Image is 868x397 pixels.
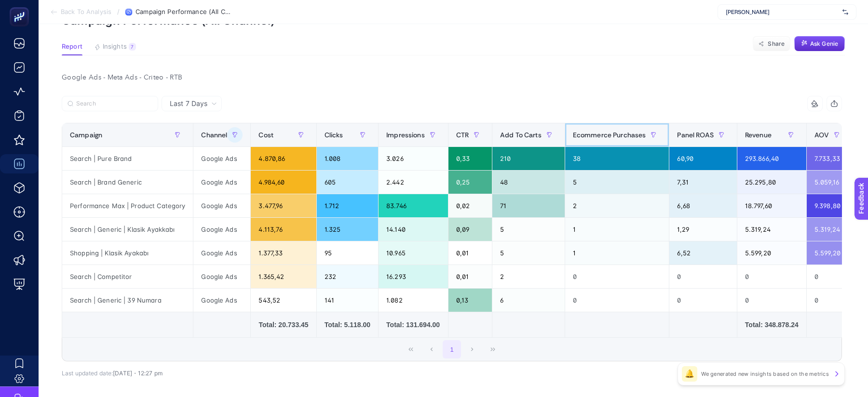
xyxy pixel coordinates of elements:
span: Last updated date: [62,370,113,377]
span: Revenue [745,131,772,139]
div: 1.712 [317,194,378,217]
div: 1 [565,241,669,265]
div: 1.377,33 [251,241,316,265]
div: Google Ads [193,171,250,194]
div: 18.797,60 [737,194,806,217]
span: Share [768,40,785,48]
div: 7,31 [669,171,736,194]
div: 0 [669,265,736,288]
div: Last 7 Days [62,111,842,377]
div: 5.599,20 [807,241,852,265]
div: 2.442 [379,171,448,194]
div: Google Ads - Meta Ads - Criteo - RTB [54,71,850,84]
div: 16.293 [379,265,448,288]
div: 0,02 [448,194,492,217]
span: Panel ROAS [677,131,713,139]
div: 141 [317,289,378,312]
div: 1.008 [317,147,378,170]
div: Google Ads [193,289,250,312]
div: 6,68 [669,194,736,217]
div: 0,01 [448,265,492,288]
div: Google Ads [193,265,250,288]
div: Search | Competitor [62,265,193,288]
span: AOV [814,131,829,139]
div: 0,01 [448,241,492,265]
div: 5.319,24 [737,218,806,241]
div: Search | Pure Brand [62,147,193,170]
div: 4.984,60 [251,171,316,194]
div: 543,52 [251,289,316,312]
div: Performance Max | Product Category [62,194,193,217]
div: 25.295,80 [737,171,806,194]
p: We generated new insights based on the metrics [701,370,829,378]
span: Feedback [6,3,37,11]
span: CTR [456,131,469,139]
div: Total: 5.118.00 [325,320,370,330]
span: Add To Carts [500,131,542,139]
div: 6 [492,289,565,312]
div: 3.477,96 [251,194,316,217]
div: 5 [492,241,565,265]
span: Clicks [325,131,343,139]
div: Search | Generic | 39 Numara [62,289,193,312]
button: Share [753,36,790,52]
div: 4.113,76 [251,218,316,241]
div: Google Ads [193,147,250,170]
div: 48 [492,171,565,194]
div: Google Ads [193,194,250,217]
div: 14.140 [379,218,448,241]
div: 1.325 [317,218,378,241]
div: 0,09 [448,218,492,241]
button: Ask Genie [794,36,845,52]
div: 10.965 [379,241,448,265]
input: Search [76,100,152,107]
div: 0 [669,289,736,312]
div: 2 [492,265,565,288]
div: 7 [129,43,136,51]
span: / [117,8,120,15]
span: Back To Analysis [61,8,111,16]
div: 1 [565,218,669,241]
div: 5.599,20 [737,241,806,265]
div: 60,90 [669,147,736,170]
span: Last 7 Days [170,99,207,108]
div: 0,13 [448,289,492,312]
div: 1.082 [379,289,448,312]
div: 71 [492,194,565,217]
span: Channel [201,131,227,139]
div: Shopping | Klasik Ayakabı [62,241,193,265]
button: 1 [443,340,461,358]
div: 4.870,86 [251,147,316,170]
div: 1.365,42 [251,265,316,288]
span: [PERSON_NAME] [726,8,839,16]
div: 5.319,24 [807,218,852,241]
div: 7.733,33 [807,147,852,170]
div: 0 [737,265,806,288]
div: Total: 131.694.00 [386,320,440,330]
div: Search | Generic | Klasik Ayakkabı [62,218,193,241]
div: 0 [737,289,806,312]
img: svg%3e [842,7,848,17]
div: 🔔 [682,366,697,382]
div: 5.059,16 [807,171,852,194]
div: 0 [565,289,669,312]
span: Impressions [386,131,425,139]
div: Google Ads [193,241,250,265]
div: 95 [317,241,378,265]
span: Ecommerce Purchases [573,131,646,139]
div: 232 [317,265,378,288]
div: 5 [565,171,669,194]
div: 3.026 [379,147,448,170]
span: Campaign Performance (All Channel) [136,8,232,16]
div: 0,33 [448,147,492,170]
div: 83.746 [379,194,448,217]
div: 38 [565,147,669,170]
div: Google Ads [193,218,250,241]
div: 0 [807,289,852,312]
div: 0 [565,265,669,288]
div: 6,52 [669,241,736,265]
div: 210 [492,147,565,170]
div: 0 [807,265,852,288]
div: Total: 20.733.45 [258,320,308,330]
span: [DATE]・12:27 pm [113,370,163,377]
